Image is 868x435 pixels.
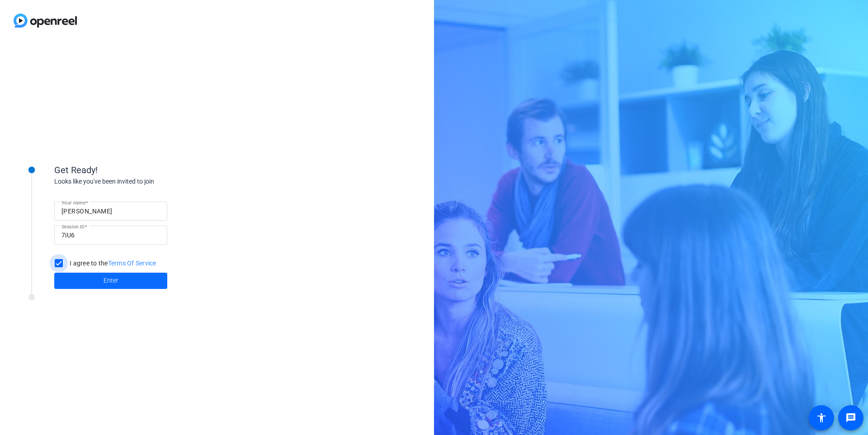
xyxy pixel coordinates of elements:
[54,163,235,177] div: Get Ready!
[845,412,856,423] mat-icon: message
[54,273,167,289] button: Enter
[816,412,827,423] mat-icon: accessibility
[61,224,85,229] mat-label: Session ID
[68,259,156,268] label: I agree to the
[104,276,118,285] span: Enter
[61,200,85,205] mat-label: Your name
[54,177,235,186] div: Looks like you've been invited to join
[108,260,156,267] a: Terms Of Service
